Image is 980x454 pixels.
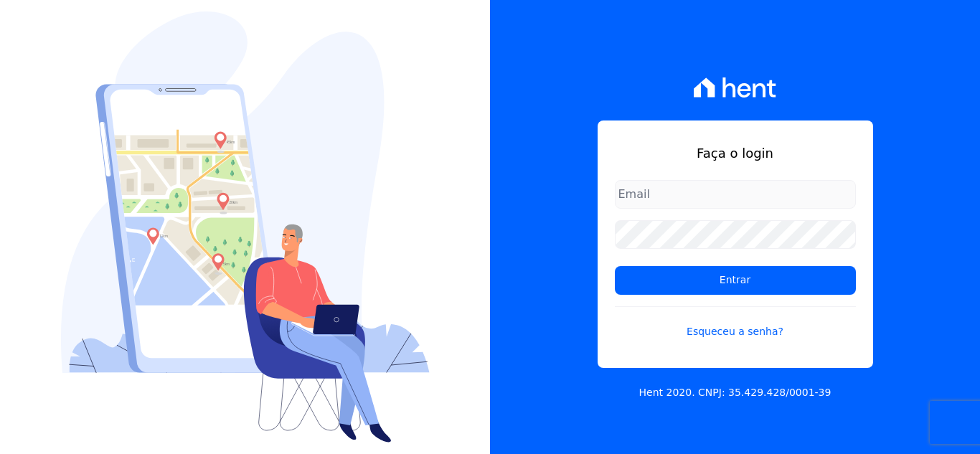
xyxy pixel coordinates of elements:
p: Hent 2020. CNPJ: 35.429.428/0001-39 [639,385,831,400]
h1: Faça o login [615,143,856,163]
input: Email [615,180,856,209]
input: Entrar [615,266,856,295]
img: Login [61,11,430,443]
a: Esqueceu a senha? [615,306,856,339]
